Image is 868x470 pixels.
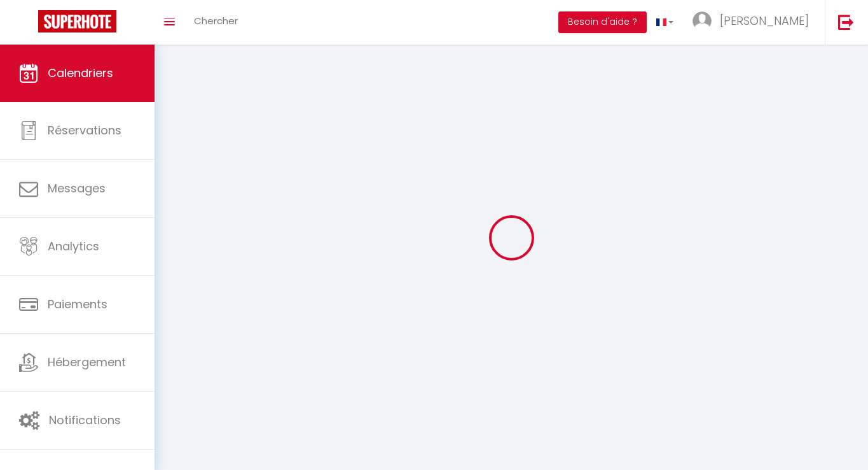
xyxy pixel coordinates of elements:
span: [PERSON_NAME] [720,13,809,29]
span: Chercher [194,14,238,27]
button: Ouvrir le widget de chat LiveChat [10,5,48,43]
span: Messages [48,180,106,196]
button: Besoin d'aide ? [558,11,647,33]
img: logout [838,14,854,30]
span: Paiements [48,296,107,312]
span: Calendriers [48,65,113,81]
span: Réservations [48,122,121,138]
img: ... [692,11,712,31]
span: Analytics [48,238,99,254]
span: Hébergement [48,354,126,370]
span: Notifications [49,412,121,428]
img: Super Booking [38,10,116,32]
